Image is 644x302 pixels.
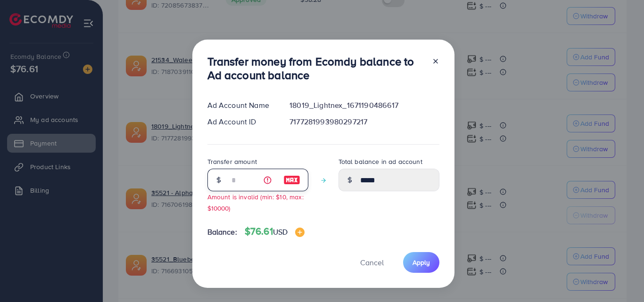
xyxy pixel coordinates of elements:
label: Transfer amount [207,157,257,166]
div: Ad Account Name [200,100,282,111]
div: Ad Account ID [200,116,282,127]
div: 18019_Lightnex_1671190486617 [282,100,446,111]
div: 7177281993980297217 [282,116,446,127]
iframe: Chat [604,260,637,295]
span: Balance: [207,227,237,237]
h4: $76.61 [245,226,305,237]
label: Total balance in ad account [339,157,422,166]
span: Apply [413,258,430,267]
span: USD [273,227,288,237]
h3: Transfer money from Ecomdy balance to Ad account balance [207,55,424,82]
button: Apply [403,252,439,272]
span: Cancel [360,257,384,268]
img: image [283,174,300,186]
img: image [295,228,305,237]
small: Amount is invalid (min: $10, max: $10000) [207,192,304,212]
button: Cancel [348,252,396,272]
